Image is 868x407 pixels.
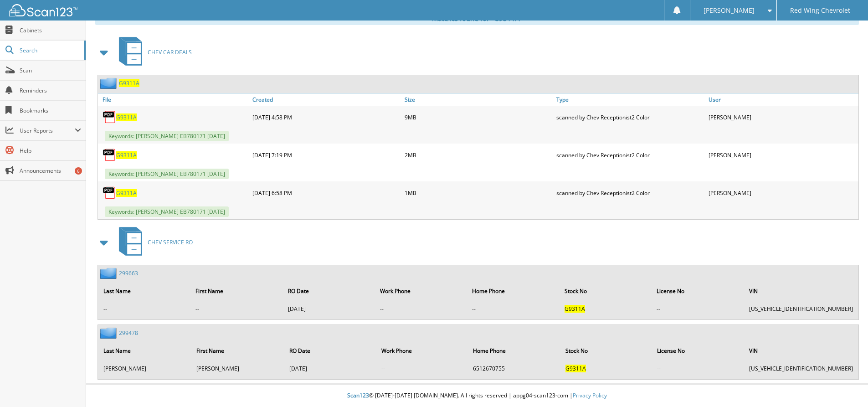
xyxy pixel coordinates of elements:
th: Work Phone [375,282,467,300]
span: Search [20,46,80,54]
span: Scan [20,67,81,74]
span: Keywords: [PERSON_NAME] EB780171 [DATE] [105,169,229,179]
span: G9311A [565,305,585,313]
span: Red Wing Chevrolet [790,8,850,13]
th: First Name [192,341,284,360]
div: 1MB [402,184,555,202]
div: scanned by Chev Receptionist2 Color [554,146,706,164]
span: Reminders [20,87,81,94]
div: [PERSON_NAME] [706,184,858,202]
div: [DATE] 7:19 PM [250,146,402,164]
a: CHEV CAR DEALS [113,34,192,70]
a: G9311A [116,151,137,159]
div: [PERSON_NAME] [706,146,858,164]
div: [DATE] 6:58 PM [250,184,402,202]
div: scanned by Chev Receptionist2 Color [554,108,706,126]
td: -- [377,361,467,376]
td: -- [652,301,744,316]
th: License No [652,341,744,360]
th: VIN [745,282,858,300]
a: File [98,93,250,106]
th: VIN [745,341,858,360]
div: 2MB [402,146,555,164]
img: folder2.png [100,268,119,279]
span: User Reports [20,127,75,134]
span: Keywords: [PERSON_NAME] EB780171 [DATE] [105,131,229,141]
div: © [DATE]-[DATE] [DOMAIN_NAME]. All rights reserved | appg04-scan123-com | [86,385,868,407]
th: First Name [191,282,282,300]
th: Work Phone [377,341,467,360]
a: Privacy Policy [573,392,607,399]
td: [US_VEHICLE_IDENTIFICATION_NUMBER] [745,361,858,376]
th: License No [652,282,744,300]
span: G9311A [565,365,586,372]
td: -- [99,301,190,316]
th: Stock No [561,341,652,360]
span: Bookmarks [20,107,81,114]
div: scanned by Chev Receptionist2 Color [554,184,706,202]
a: Size [402,93,555,106]
th: Stock No [560,282,652,300]
span: CHEV CAR DEALS [148,48,192,56]
a: Type [554,93,706,106]
td: -- [375,301,467,316]
span: CHEV SERVICE RO [148,238,193,246]
td: -- [652,361,744,376]
img: PDF.png [103,148,116,162]
span: Scan123 [347,392,369,399]
a: Created [250,93,402,106]
a: G9311A [119,79,139,87]
th: Last Name [99,282,190,300]
td: 6512670755 [468,361,560,376]
iframe: Chat Widget [822,363,868,407]
span: Announcements [20,167,81,175]
img: scan123-logo-white.svg [9,4,77,16]
img: PDF.png [103,110,116,124]
th: RO Date [285,341,375,360]
span: Cabinets [20,26,81,34]
td: -- [467,301,559,316]
div: 6 [75,167,82,175]
span: Keywords: [PERSON_NAME] EB780171 [DATE] [105,206,229,217]
a: User [706,93,858,106]
a: CHEV SERVICE RO [113,224,193,260]
td: [US_VEHICLE_IDENTIFICATION_NUMBER] [745,301,858,316]
a: G9311A [116,113,137,121]
th: Home Phone [468,341,560,360]
span: Help [20,147,81,155]
img: PDF.png [103,186,116,200]
td: [DATE] [285,361,375,376]
th: RO Date [283,282,375,300]
a: G9311A [116,189,137,197]
th: Last Name [99,341,191,360]
img: folder2.png [100,327,119,339]
a: 299478 [119,329,138,337]
th: Home Phone [467,282,559,300]
span: [PERSON_NAME] [704,8,755,13]
img: folder2.png [100,77,119,89]
a: 299663 [119,269,138,277]
div: [DATE] 4:58 PM [250,108,402,126]
div: 9MB [402,108,555,126]
td: [PERSON_NAME] [99,361,191,376]
td: [PERSON_NAME] [192,361,284,376]
td: -- [191,301,282,316]
div: [PERSON_NAME] [706,108,858,126]
td: [DATE] [283,301,375,316]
